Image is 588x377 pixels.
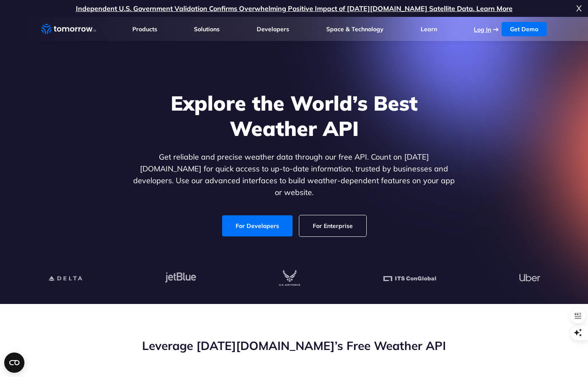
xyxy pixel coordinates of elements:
[421,25,437,33] a: Learn
[132,151,457,198] p: Get reliable and precise weather data through our free API. Count on [DATE][DOMAIN_NAME] for quic...
[132,25,157,33] a: Products
[474,26,491,33] a: Log In
[257,25,289,33] a: Developers
[4,353,24,373] button: Open CMP widget
[41,23,96,35] a: Home link
[194,25,220,33] a: Solutions
[326,25,384,33] a: Space & Technology
[299,215,366,236] a: For Enterprise
[222,215,293,236] a: For Developers
[502,22,547,36] a: Get Demo
[41,338,547,354] h2: Leverage [DATE][DOMAIN_NAME]’s Free Weather API
[76,4,513,13] a: Independent U.S. Government Validation Confirms Overwhelming Positive Impact of [DATE][DOMAIN_NAM...
[132,90,457,141] h1: Explore the World’s Best Weather API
